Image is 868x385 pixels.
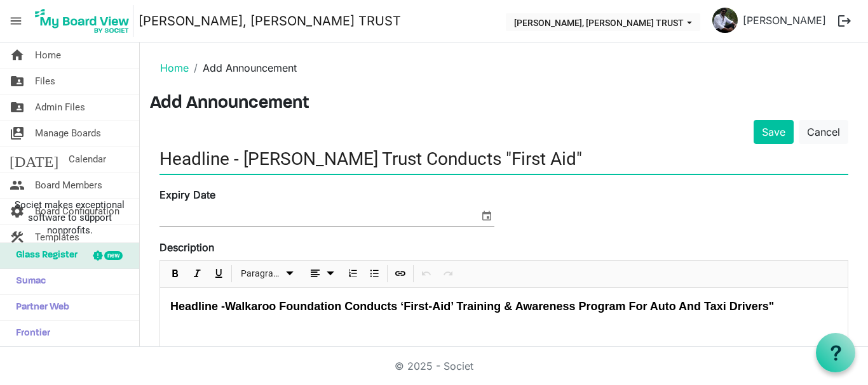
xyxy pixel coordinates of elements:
[342,261,363,287] div: Numbered List
[167,266,184,282] button: Bold
[186,261,208,287] div: Italic
[10,147,58,172] span: [DATE]
[10,121,25,146] span: switch_account
[10,69,25,94] span: folder_shared
[390,261,411,287] div: Insert Link
[35,173,102,198] span: Board Members
[35,42,61,68] span: Home
[392,266,409,282] button: Insert Link
[210,266,227,282] button: Underline
[69,147,106,172] span: Calendar
[150,93,858,115] h3: Add Announcement
[234,261,301,287] div: Formats
[754,120,794,144] button: Save
[363,261,385,287] div: Bulleted List
[31,5,133,37] img: My Board View Logo
[35,121,101,146] span: Manage Boards
[139,8,401,34] a: [PERSON_NAME], [PERSON_NAME] TRUST
[159,240,214,255] label: Description
[160,62,189,74] a: Home
[712,8,738,33] img: hSUB5Hwbk44obJUHC4p8SpJiBkby1CPMa6WHdO4unjbwNk2QqmooFCj6Eu6u6-Q6MUaBHHRodFmU3PnQOABFnA_thumb.png
[10,243,78,268] span: Glass Register
[35,69,55,94] span: Files
[738,8,831,33] a: [PERSON_NAME]
[10,295,69,320] span: Partner Web
[241,266,282,282] span: Paragraph
[104,251,123,260] div: new
[831,8,858,34] button: logout
[31,5,139,37] a: My Board View Logo
[10,42,25,68] span: home
[159,144,848,174] input: Title
[395,360,473,372] a: © 2025 - Societ
[35,95,85,120] span: Admin Files
[301,261,342,287] div: Alignments
[10,321,50,346] span: Frontier
[479,207,494,224] span: select
[344,266,362,282] button: Numbered List
[10,95,25,120] span: folder_shared
[6,199,133,237] span: Societ makes exceptional software to support nonprofits.
[170,300,774,313] span: Headline -Walkaroo Foundation Conducts ‘First-Aid’ Training & Awareness Program For Auto And Taxi...
[303,266,340,282] button: dropdownbutton
[4,9,28,33] span: menu
[366,266,383,282] button: Bulleted List
[159,187,215,202] label: Expiry Date
[799,120,848,144] a: Cancel
[208,261,229,287] div: Underline
[10,269,46,294] span: Sumac
[10,173,25,198] span: people
[189,60,297,75] li: Add Announcement
[236,266,299,282] button: Paragraph dropdownbutton
[506,13,700,31] button: THERESA BHAVAN, IMMANUEL CHARITABLE TRUST dropdownbutton
[165,261,186,287] div: Bold
[189,266,206,282] button: Italic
